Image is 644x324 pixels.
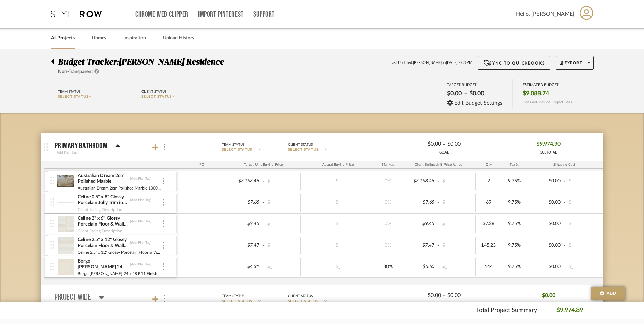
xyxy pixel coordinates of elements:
[288,299,319,304] span: SELECT STATUS
[50,263,54,270] img: vertical-grip.svg
[163,34,194,43] a: Upload History
[163,242,164,249] img: 3dots-v.svg
[130,198,152,202] div: (Add Plan Tag)
[253,12,275,17] a: Support
[77,249,162,256] div: Celine 2.5" x 12" Glossy Porcelain Floor & Wall Tile in White
[377,198,399,208] div: 0%
[529,198,563,208] div: $0.00
[261,199,265,206] span: -
[288,142,313,148] div: Client Status
[58,95,89,98] span: SELECT STATUS
[77,237,128,249] div: Celine 2.5" x 12" Glossy Porcelain Floor & Wall Tile in White
[445,139,491,149] div: $0.00
[529,262,563,272] div: $0.00
[130,176,152,181] div: (Add Plan Tag)
[288,147,319,152] span: SELECT STATUS
[130,219,152,224] div: (Add Plan Tag)
[77,194,128,206] div: Celine 0.5" x 8" Glossy Porcelain Jolly Trim in White
[536,150,561,155] div: SUBTOTAL
[390,60,413,66] span: Last Updated:
[413,60,442,66] span: [PERSON_NAME]
[567,219,600,229] div: $_
[50,198,54,206] img: vertical-grip.svg
[135,12,188,17] a: Chrome Web Clipper
[443,292,445,300] span: -
[536,139,561,149] span: $9,974.90
[504,240,525,250] div: 9.75%
[501,161,527,169] div: Tax %
[261,178,265,185] span: -
[467,88,486,100] div: $0.00
[55,293,91,302] p: Project Wide
[163,178,164,184] img: 3dots-v.svg
[440,240,474,250] div: $_
[77,270,158,277] div: Borgo [PERSON_NAME] 24 x 48 R11 Finish
[265,219,299,229] div: $_
[563,242,567,249] span: -
[177,161,226,169] div: PO
[516,10,574,18] span: Hello, [PERSON_NAME]
[556,56,594,70] button: Export
[607,290,617,296] span: Add
[464,90,467,100] span: –
[222,293,244,299] div: Team Status
[504,176,525,186] div: 9.75%
[319,240,357,250] div: $_
[523,90,549,97] span: $9,088.74
[163,199,164,206] img: 3dots-v.svg
[403,176,436,186] div: $3,158.45
[542,290,555,301] span: $0.00
[44,161,603,285] div: Primary Bathroom(Add Plan Tag)Team StatusSELECT STATUSClient StatusSELECT STATUS$0.00-$0.00GOAL$9...
[50,241,54,249] img: vertical-grip.svg
[567,262,600,272] div: $_
[403,240,436,250] div: $7.47
[57,216,74,232] img: b86d361e-aa8e-4a69-b634-56033c330e77_50x50.jpg
[222,142,244,148] div: Team Status
[163,263,164,270] img: 3dots-v.svg
[377,240,399,250] div: 0%
[265,176,299,186] div: $_
[58,69,93,74] span: Non-Transparent
[228,240,261,250] div: $7.47
[265,198,299,208] div: $_
[436,199,440,206] span: -
[445,290,491,301] div: $0.00
[228,262,261,272] div: $4.31
[319,262,357,272] div: $_
[265,240,299,250] div: $_
[57,173,74,190] img: a7111c74-fb62-41fe-a0f4-8a7b6c4b9fb2_50x50.jpg
[222,299,252,304] span: SELECT STATUS
[265,262,299,272] div: $_
[563,264,567,270] span: -
[529,176,563,186] div: $0.00
[523,100,572,104] span: Does not include Project Fees
[527,161,602,169] div: Shipping Cost
[478,176,499,186] div: 2
[50,220,54,227] img: vertical-grip.svg
[261,242,265,249] span: -
[58,58,119,66] span: Budget Tracker:
[77,185,162,192] div: Australian Dream 2cm Polished Marble 100008070 Serial No: N1C4WX01003 (115.00 x 71.00 = 56.70 S/F)
[57,195,74,211] img: 76b22ca9-a6d4-4e3e-ae98-40929269d76f_50x50.jpg
[523,83,572,87] div: ESTIMATED BUDGET
[164,144,165,150] img: 3dots-v.svg
[55,149,79,156] div: (Add Plan Tag)
[563,199,567,206] span: -
[440,176,474,186] div: $_
[398,290,443,301] div: $0.00
[377,262,399,272] div: 30%
[403,219,436,229] div: $9.45
[560,60,582,71] span: Export
[446,60,472,66] span: [DATE] 2:03 PM
[556,306,583,315] p: $9,974.89
[440,198,474,208] div: $_
[445,88,464,100] div: $0.00
[77,258,128,270] div: Borgo [PERSON_NAME] 24 x 48
[41,285,603,312] mat-expansion-panel-header: Project WideTeam StatusSELECT STATUSClient StatusSELECT STATUS$0.00-$0.00GOAL$0.00SUBTOTAL
[567,176,600,186] div: $_
[222,147,252,152] span: SELECT STATUS
[228,198,261,208] div: $7.65
[567,198,600,208] div: $_
[476,306,537,315] p: Total Project Summary
[50,177,54,184] img: vertical-grip.svg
